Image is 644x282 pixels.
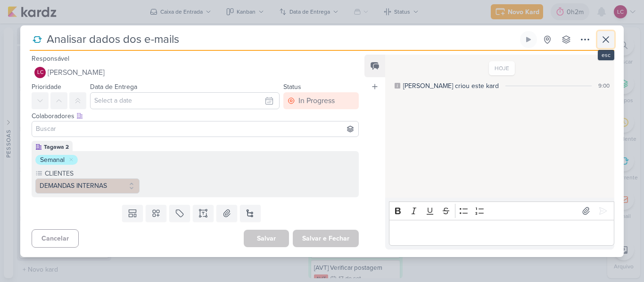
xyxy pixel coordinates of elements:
button: In Progress [283,92,359,109]
div: Ligar relógio [525,36,532,43]
button: LC [PERSON_NAME] [32,64,359,81]
input: Kard Sem Título [44,31,518,48]
div: Laís Costa [34,67,46,78]
div: 9:00 [598,81,610,90]
div: In Progress [298,95,335,106]
div: [PERSON_NAME] criou este kard [403,81,499,91]
span: [PERSON_NAME] [48,67,105,78]
div: Semanal [40,155,65,165]
button: DEMANDAS INTERNAS [35,178,140,193]
label: CLIENTES [44,169,140,178]
div: Tagawa 2 [44,143,69,151]
div: Editor editing area: main [389,220,614,246]
div: Colaboradores [32,111,359,121]
label: Responsável [32,55,69,63]
label: Status [283,83,301,91]
div: esc [598,50,614,60]
label: Prioridade [32,83,61,91]
div: Editor toolbar [389,201,614,220]
button: Cancelar [32,229,79,248]
p: LC [37,70,43,75]
label: Data de Entrega [90,83,137,91]
input: Buscar [34,123,356,135]
input: Select a date [90,92,280,109]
